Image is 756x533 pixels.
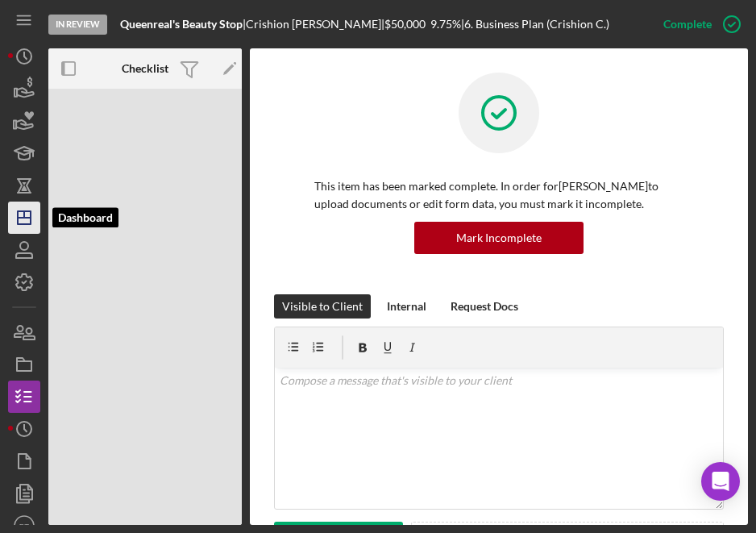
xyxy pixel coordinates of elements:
[48,15,107,35] div: In Review
[246,18,384,31] div: Crishion [PERSON_NAME] |
[701,462,740,501] div: Open Intercom Messenger
[647,8,748,40] button: Complete
[314,177,683,214] p: This item has been marked complete. In order for [PERSON_NAME] to upload documents or edit form d...
[384,17,426,31] span: $50,000
[19,522,29,531] text: PT
[282,294,363,319] div: Visible to Client
[663,8,712,40] div: Complete
[461,18,609,31] div: | 6. Business Plan (Crishion C.)
[387,294,426,319] div: Internal
[120,18,246,31] div: |
[456,222,542,254] div: Mark Incomplete
[430,18,461,31] div: 9.75 %
[274,294,371,319] button: Visible to Client
[451,294,518,319] div: Request Docs
[122,62,168,75] b: Checklist
[379,294,434,319] button: Internal
[414,222,584,254] button: Mark Incomplete
[442,294,526,319] button: Request Docs
[120,17,243,31] b: Queenreal's Beauty Stop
